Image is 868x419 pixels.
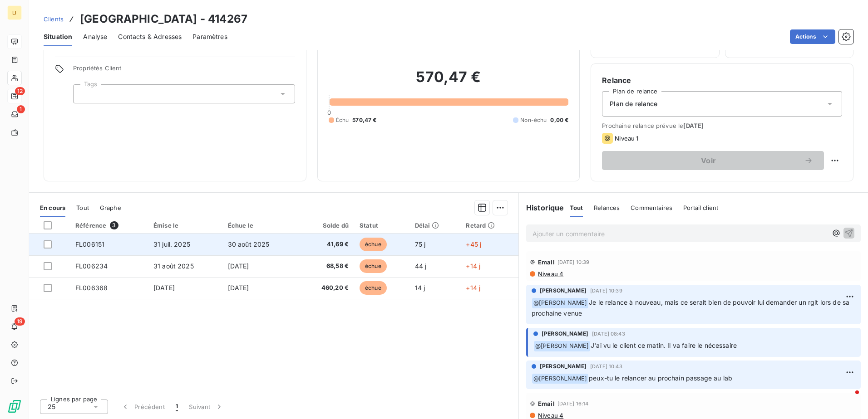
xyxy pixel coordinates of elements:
[790,29,835,44] button: Actions
[520,116,547,124] span: Non-échu
[80,11,247,27] h3: [GEOGRAPHIC_DATA] - 414267
[466,240,481,248] span: +45 j
[538,258,555,266] span: Email
[48,402,55,411] span: 25
[602,75,842,86] h6: Relance
[329,68,569,95] h2: 570,47 €
[594,204,620,211] span: Relances
[336,116,349,124] span: Échu
[228,240,270,248] span: 30 août 2025
[153,240,190,248] span: 31 juil. 2025
[466,262,480,270] span: +14 j
[118,32,182,41] span: Contacts & Adresses
[176,402,178,411] span: 1
[537,412,563,419] span: Niveau 4
[610,99,657,108] span: Plan de relance
[589,374,732,382] span: peux-tu le relancer au prochain passage au lab
[81,90,88,98] input: Ajouter une valeur
[540,362,587,370] span: [PERSON_NAME]
[532,298,851,317] span: Je le relance à nouveau, mais ce serait bien de pouvoir lui demander un rglt lors de sa prochaine...
[532,374,588,384] span: @ [PERSON_NAME]
[557,259,590,265] span: [DATE] 10:39
[540,287,587,295] span: [PERSON_NAME]
[7,5,22,20] div: LI
[153,284,175,292] span: [DATE]
[415,222,455,229] div: Délai
[228,262,249,270] span: [DATE]
[40,204,65,211] span: En cours
[75,262,108,270] span: FL006234
[304,262,349,271] span: 68,58 €
[592,331,625,336] span: [DATE] 08:43
[534,341,590,351] span: @ [PERSON_NAME]
[360,238,387,251] span: échue
[683,122,704,129] span: [DATE]
[44,15,64,23] span: Clients
[153,222,217,229] div: Émise le
[602,151,824,170] button: Voir
[557,401,589,406] span: [DATE] 16:14
[415,284,425,292] span: 14 j
[590,364,622,369] span: [DATE] 10:43
[304,240,349,249] span: 41,69 €
[115,397,170,416] button: Précédent
[570,204,583,211] span: Tout
[360,222,404,229] div: Statut
[304,283,349,292] span: 460,20 €
[360,259,387,273] span: échue
[352,116,376,124] span: 570,47 €
[228,284,249,292] span: [DATE]
[17,105,25,113] span: 1
[304,222,349,229] div: Solde dû
[542,330,588,338] span: [PERSON_NAME]
[228,222,293,229] div: Échue le
[538,400,555,407] span: Email
[631,204,672,211] span: Commentaires
[466,284,480,292] span: +14 j
[153,262,194,270] span: 31 août 2025
[110,221,118,229] span: 3
[15,317,25,326] span: 19
[75,284,108,292] span: FL006368
[100,204,121,211] span: Graphe
[75,240,104,248] span: FL006151
[613,157,804,164] span: Voir
[837,388,859,410] iframe: Intercom live chat
[73,64,295,77] span: Propriétés Client
[591,341,737,349] span: J'ai vu le client ce matin. Il va faire le nécessaire
[550,116,568,124] span: 0,00 €
[532,298,588,308] span: @ [PERSON_NAME]
[602,122,842,129] span: Prochaine relance prévue le
[75,221,143,229] div: Référence
[683,204,718,211] span: Portail client
[519,202,564,213] h6: Historique
[83,32,107,41] span: Analyse
[170,397,183,416] button: 1
[327,109,331,116] span: 0
[15,87,25,95] span: 12
[415,262,427,270] span: 44 j
[537,270,563,278] span: Niveau 4
[360,281,387,295] span: échue
[192,32,227,41] span: Paramètres
[7,399,22,414] img: Logo LeanPay
[183,397,229,416] button: Suivant
[44,15,64,24] a: Clients
[44,32,72,41] span: Situation
[466,222,513,229] div: Retard
[415,240,426,248] span: 75 j
[76,204,89,211] span: Tout
[615,135,638,142] span: Niveau 1
[590,288,622,293] span: [DATE] 10:39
